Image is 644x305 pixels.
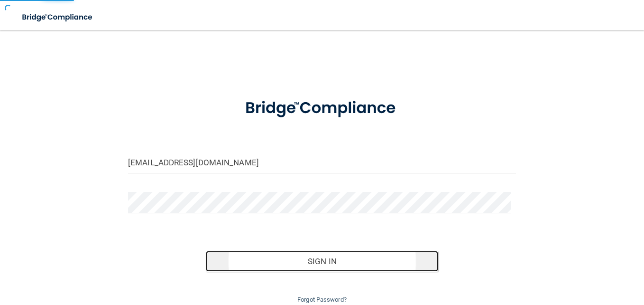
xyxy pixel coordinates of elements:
button: Sign In [206,251,439,272]
a: Forgot Password? [297,296,347,303]
img: bridge_compliance_login_screen.278c3ca4.svg [229,87,415,129]
input: Email [128,152,516,173]
img: bridge_compliance_login_screen.278c3ca4.svg [14,8,101,27]
iframe: Drift Widget Chat Controller [480,238,633,276]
